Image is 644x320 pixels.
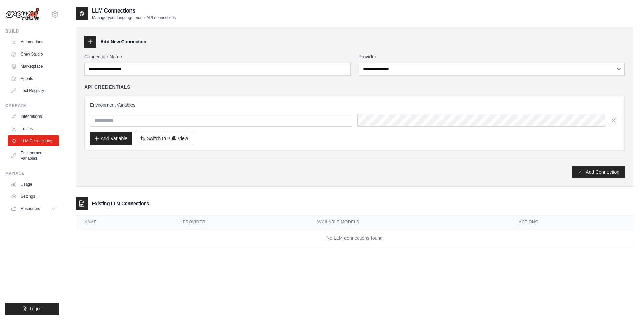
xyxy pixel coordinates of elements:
button: Logout [5,303,59,315]
td: No LLM connections found [76,229,633,247]
div: Operate [5,103,59,108]
span: Switch to Bulk View [147,135,188,142]
button: Switch to Bulk View [136,132,192,145]
span: Resources [21,206,40,211]
a: Agents [8,73,59,84]
a: Tool Registry [8,85,59,96]
h2: LLM Connections [92,7,176,15]
img: Logo [5,8,39,21]
a: Marketplace [8,61,59,72]
div: Build [5,28,59,34]
h3: Add New Connection [100,38,146,45]
a: LLM Connections [8,135,59,146]
a: Environment Variables [8,148,59,164]
h3: Environment Variables [90,102,619,108]
a: Traces [8,123,59,134]
label: Connection Name [84,53,351,60]
div: Manage [5,171,59,176]
th: Provider [175,215,309,229]
a: Automations [8,37,59,47]
label: Provider [359,53,625,60]
th: Name [76,215,175,229]
span: Logout [30,306,43,312]
a: Crew Studio [8,49,59,60]
button: Add Connection [572,166,625,178]
a: Integrations [8,111,59,122]
a: Settings [8,191,59,202]
h4: API Credentials [84,84,130,90]
button: Resources [8,203,59,214]
th: Actions [510,215,633,229]
h3: Existing LLM Connections [92,200,149,207]
button: Add Variable [90,132,132,145]
th: Available Models [308,215,510,229]
p: Manage your language model API connections [92,15,176,20]
a: Usage [8,179,59,190]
